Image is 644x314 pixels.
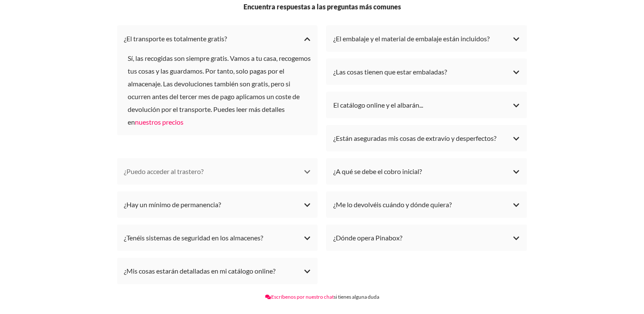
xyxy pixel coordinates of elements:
div: El catálogo online y el albarán... [333,99,520,111]
div: ¿Puedo acceder al trastero? [124,165,311,178]
div: ¿Me lo devolvéis cuándo y dónde quiera? [333,198,520,211]
a: Escríbenos por nuestro chat [265,294,334,300]
div: ¿Tenéis sistemas de seguridad en los almacenes? [124,231,311,244]
div: Widget de chat [491,206,644,314]
div: ¿Están aseguradas mis cosas de extravío y desperfectos? [333,132,520,145]
div: ¿El transporte es totalmente gratis? [124,32,311,45]
div: ¿El embalaje y el material de embalaje están incluidos? [333,32,520,45]
span: Encuentra respuestas a las preguntas más comunes [243,2,401,12]
div: ¿Dónde opera Pinabox? [333,231,520,244]
iframe: Chat Widget [491,206,644,314]
div: ¿Mis cosas estarán detalladas en mi catálogo online? [124,265,311,277]
small: si tienes alguna duda [265,294,379,300]
div: ¿Hay un mínimo de permanencia? [124,198,311,211]
div: Sí, las recogidas son siempre gratis. Vamos a tu casa, recogemos tus cosas y las guardamos. Por t... [124,52,311,128]
div: ¿A qué se debe el cobro inicial? [333,165,520,178]
a: nuestros precios [135,118,183,126]
div: ¿Las cosas tienen que estar embaladas? [333,66,520,78]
